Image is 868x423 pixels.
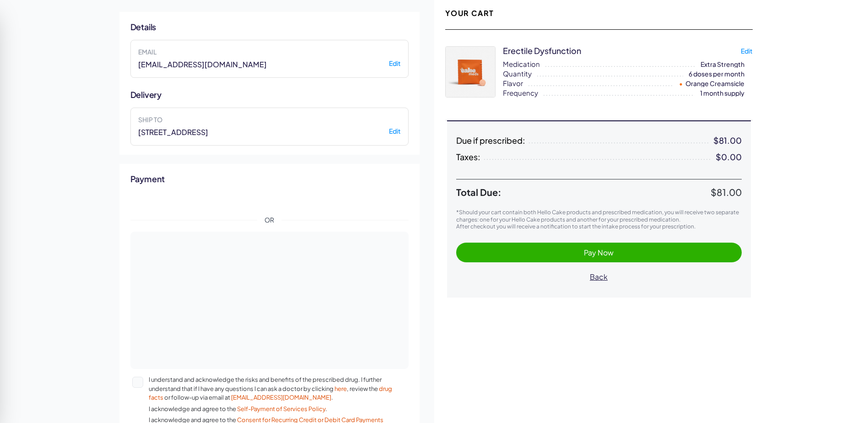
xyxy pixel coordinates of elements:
[716,152,742,162] div: $0.00
[129,186,410,210] iframe: Secure express checkout frame
[257,216,281,225] span: OR
[456,209,742,222] p: *Should your cart contain both Hello Cake products and prescribed medication, you will receive tw...
[456,187,711,198] span: Total Due:
[389,60,401,68] button: Edit
[138,60,267,70] span: [EMAIL_ADDRESS][DOMAIN_NAME]
[590,272,608,282] span: Back
[138,127,208,137] span: [STREET_ADDRESS]
[132,377,143,388] button: I understand and acknowledge the risks and benefits of the prescribed drug. I further understand ...
[149,405,394,414] span: I acknowledge and agree to the .
[456,136,525,145] span: Due if prescribed:
[503,45,581,56] div: Erectile Dysfunction
[503,59,540,69] span: Medication
[503,69,532,78] span: Quantity
[149,385,392,401] a: drug facts
[446,47,495,97] img: iownh4V3nGbUiJ6P030JsbkObMcuQxHiuDxmy1iN.webp
[231,394,331,401] a: [EMAIL_ADDRESS][DOMAIN_NAME]
[445,8,494,18] h2: Your Cart
[713,136,742,145] div: $81.00
[741,47,753,55] button: Edit
[456,223,695,230] span: After checkout you will receive a notification to start the intake process for your prescription.
[334,385,347,392] a: here
[138,48,401,56] label: Email
[456,243,742,262] button: Pay Now
[456,152,480,162] span: Taxes:
[456,267,742,287] button: Back
[584,248,614,257] span: Pay Now
[503,88,538,98] span: Frequency
[711,186,742,198] span: $81.00
[389,127,401,136] button: Edit
[138,241,401,326] iframe: Secure payment input frame
[130,21,409,33] h2: Details
[149,375,394,402] span: I understand and acknowledge the risks and benefits of the prescribed drug. I further understand ...
[130,173,409,184] h2: Payment
[503,78,523,88] span: Flavor
[130,89,409,100] h2: Delivery
[138,115,401,124] label: Ship to
[237,405,325,412] a: Self-Payment of Services Policy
